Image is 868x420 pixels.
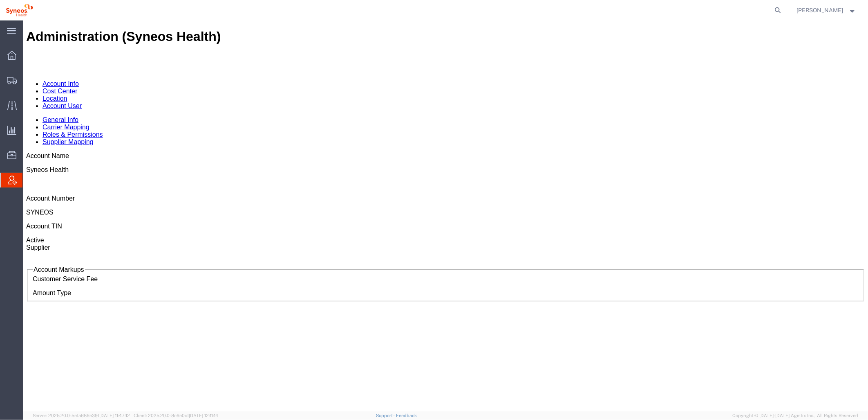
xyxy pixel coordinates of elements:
span: Anne Thierfelder [797,6,843,15]
iframe: FS Legacy Container [23,20,868,411]
span: Server: 2025.20.0-5efa686e39f [33,413,130,418]
a: Feedback [396,413,417,418]
span: [DATE] 12:11:14 [189,413,218,418]
a: Support [376,413,396,418]
span: Client: 2025.20.0-8c6e0cf [134,413,218,418]
span: [DATE] 11:47:12 [99,413,130,418]
img: logo [6,4,33,16]
button: [PERSON_NAME] [796,5,857,15]
span: Copyright © [DATE]-[DATE] Agistix Inc., All Rights Reserved [732,412,858,419]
